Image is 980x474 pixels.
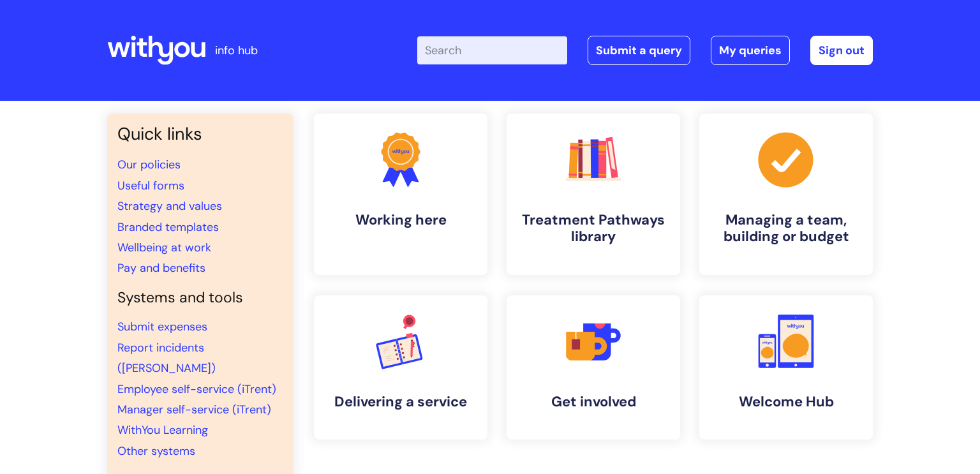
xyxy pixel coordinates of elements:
a: Welcome Hub [699,295,873,440]
p: info hub [215,40,258,61]
a: Branded templates [117,219,219,235]
a: Submit expenses [117,319,207,334]
input: Search [417,36,567,64]
a: My queries [711,36,790,65]
a: Working here [314,114,487,275]
div: | - [417,36,873,65]
a: Report incidents ([PERSON_NAME]) [117,340,216,376]
a: Other systems [117,443,195,459]
a: Strategy and values [117,198,222,214]
a: Get involved [507,295,680,440]
a: Delivering a service [314,295,487,440]
a: Wellbeing at work [117,240,211,255]
a: Treatment Pathways library [507,114,680,275]
a: Our policies [117,157,181,172]
a: Useful forms [117,178,184,193]
h3: Quick links [117,124,283,144]
a: Sign out [810,36,873,65]
a: Pay and benefits [117,260,205,276]
h4: Get involved [517,394,670,410]
h4: Delivering a service [324,394,477,410]
a: Employee self-service (iTrent) [117,381,276,397]
h4: Treatment Pathways library [517,212,670,246]
h4: Working here [324,212,477,228]
h4: Managing a team, building or budget [709,212,863,246]
a: WithYou Learning [117,422,208,438]
h4: Systems and tools [117,289,283,307]
h4: Welcome Hub [709,394,863,410]
a: Submit a query [588,36,690,65]
a: Manager self-service (iTrent) [117,402,271,417]
a: Managing a team, building or budget [699,114,873,275]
